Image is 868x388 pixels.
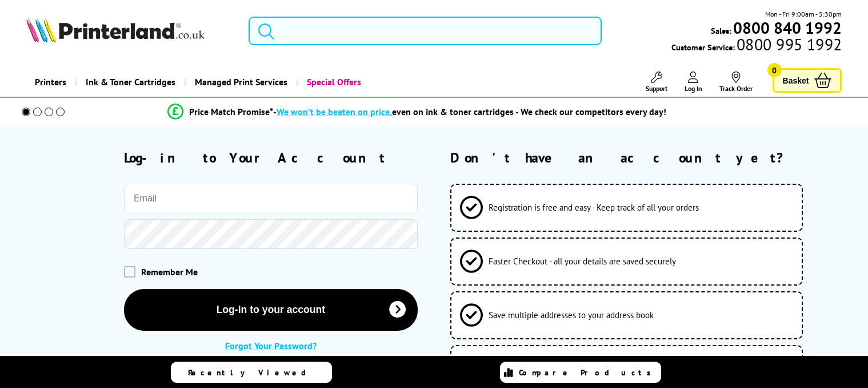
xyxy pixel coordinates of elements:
a: Basket 0 [773,68,842,93]
h2: Don't have an account yet? [450,149,842,167]
span: Faster Checkout - all your details are saved securely [489,256,676,267]
span: Basket [783,73,809,88]
a: Recently Viewed [171,362,332,383]
a: Ink & Toner Cartridges [75,68,184,97]
a: Printerland Logo [26,17,234,45]
span: Price Match Promise* [189,106,273,117]
a: Special Offers [296,68,370,97]
a: 0800 840 1992 [731,22,842,33]
span: Registration is free and easy - Keep track of all your orders [489,202,699,213]
a: Log In [685,72,702,93]
a: Compare Products [500,362,661,383]
h2: Log-in to Your Account [124,149,418,167]
span: 0800 995 1992 [735,39,842,50]
span: Customer Service: [671,39,842,53]
span: Recently Viewed [188,367,318,378]
span: Mon - Fri 9:00am - 5:30pm [765,9,842,19]
span: Sales: [711,25,731,36]
span: Save multiple addresses to your address book [489,310,654,320]
span: We won’t be beaten on price, [277,106,392,117]
span: Log In [685,84,702,93]
img: Printerland Logo [26,17,205,42]
a: Support [646,72,667,93]
span: 0 [767,63,782,77]
button: Log-in to your account [124,289,418,331]
a: Printers [26,68,75,97]
span: Compare Products [519,367,657,378]
a: Forgot Your Password? [225,340,317,351]
span: Remember Me [141,266,198,278]
div: - even on ink & toner cartridges - We check our competitors every day! [273,106,666,117]
li: modal_Promise [6,102,828,122]
span: Ink & Toner Cartridges [86,68,175,97]
span: Support [646,84,667,93]
input: Email [124,184,418,213]
a: Track Order [719,72,753,93]
b: 0800 840 1992 [733,17,842,38]
a: Managed Print Services [184,68,296,97]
